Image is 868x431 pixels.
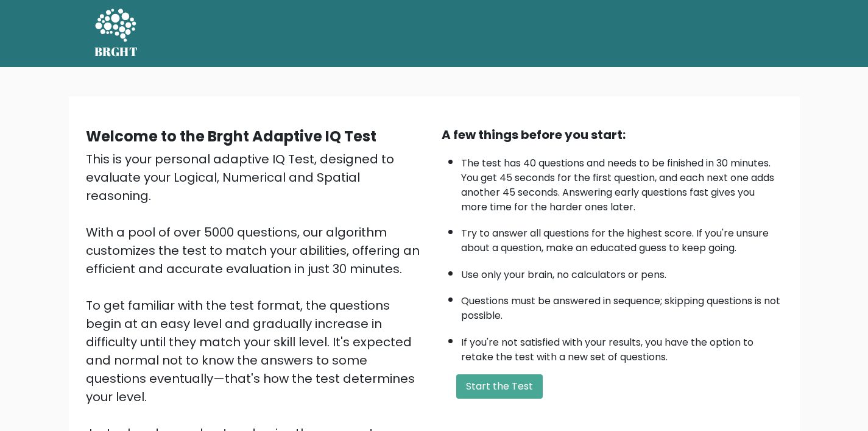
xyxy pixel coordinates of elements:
div: A few things before you start: [442,126,783,144]
li: Try to answer all questions for the highest score. If you're unsure about a question, make an edu... [461,220,783,255]
li: Questions must be answered in sequence; skipping questions is not possible. [461,288,783,323]
h5: BRGHT [94,45,138,59]
li: If you're not satisfied with your results, you have the option to retake the test with a new set ... [461,329,783,365]
button: Start the Test [456,374,543,399]
a: BRGHT [94,5,138,62]
b: Welcome to the Brght Adaptive IQ Test [86,126,376,146]
li: Use only your brain, no calculators or pens. [461,262,783,282]
li: The test has 40 questions and needs to be finished in 30 minutes. You get 45 seconds for the firs... [461,150,783,215]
